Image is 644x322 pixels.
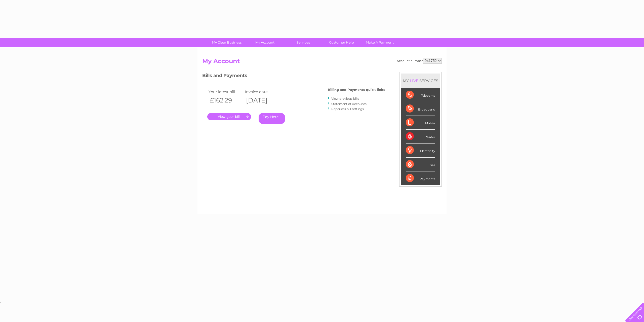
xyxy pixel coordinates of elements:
h2: My Account [202,58,442,67]
a: My Account [244,38,286,47]
div: Telecoms [406,88,435,102]
div: Broadband [406,102,435,116]
div: Account number [397,58,442,64]
th: [DATE] [244,95,280,105]
th: £162.29 [207,95,244,105]
a: Services [283,38,324,47]
h3: Bills and Payments [202,72,385,81]
div: Payments [406,171,435,185]
a: . [207,113,251,120]
a: Pay Here [259,113,285,124]
h4: Billing and Payments quick links [328,88,385,92]
a: View previous bills [331,97,359,100]
div: Gas [406,158,435,171]
div: Electricity [406,144,435,157]
a: My Clear Business [206,38,248,47]
div: LIVE [409,78,419,83]
td: Your latest bill [207,88,244,95]
a: Statement of Accounts [331,102,367,106]
div: Mobile [406,116,435,130]
td: Invoice date [244,88,280,95]
div: MY SERVICES [401,74,440,88]
a: Paperless bill settings [331,107,364,111]
a: Make A Payment [359,38,400,47]
div: Water [406,130,435,144]
a: Customer Help [321,38,362,47]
